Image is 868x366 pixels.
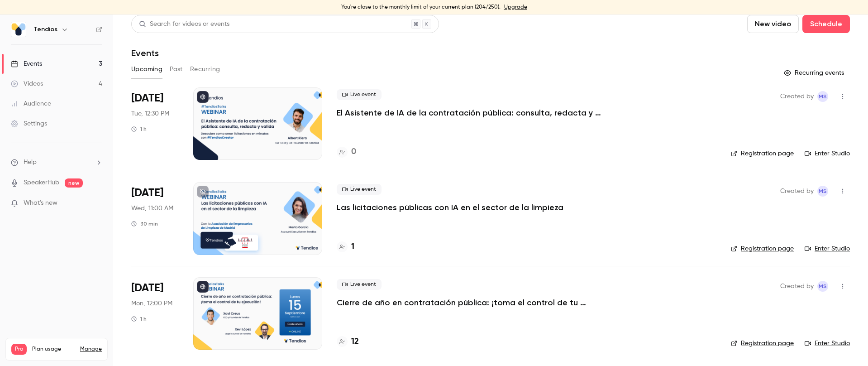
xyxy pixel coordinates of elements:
div: Search for videos or events [139,19,229,29]
h4: 1 [351,241,354,253]
div: Sep 9 Tue, 12:30 PM (Europe/Madrid) [131,87,179,160]
span: MS [819,186,827,197]
span: Wed, 11:00 AM [131,204,173,213]
span: Live event [337,279,382,290]
span: Created by [780,186,814,197]
a: El Asistente de IA de la contratación pública: consulta, redacta y valida. [337,107,608,118]
li: help-dropdown-opener [11,158,102,167]
h1: Events [131,48,159,58]
a: Registration page [731,339,794,348]
a: Enter Studio [805,149,850,158]
div: 30 min [131,220,158,227]
span: Live event [337,89,382,100]
a: Upgrade [504,4,527,11]
span: What's new [24,198,57,208]
span: Created by [780,281,814,292]
span: Maria Serra [817,91,828,102]
h4: 0 [351,146,356,158]
span: Help [24,158,37,167]
div: Sep 15 Mon, 12:00 PM (Europe/Madrid) [131,277,179,350]
a: Registration page [731,244,794,253]
a: 12 [337,336,359,348]
button: Schedule [802,15,850,33]
span: Live event [337,184,382,195]
button: Recurring events [780,66,850,80]
button: Past [170,62,183,77]
button: Upcoming [131,62,162,77]
span: Created by [780,91,814,102]
a: Las licitaciones públicas con IA en el sector de la limpieza [337,202,563,213]
div: Videos [11,79,43,88]
a: Enter Studio [805,339,850,348]
a: Cierre de año en contratación pública: ¡toma el control de tu ejecución! [337,297,608,308]
span: [DATE] [131,281,163,295]
img: Tendios [11,22,26,37]
div: Events [11,59,42,68]
span: Pro [11,344,27,355]
span: Plan usage [32,346,75,353]
a: 1 [337,241,354,253]
div: Audience [11,99,51,108]
h6: Tendios [33,25,57,34]
a: SpeakerHub [24,178,59,188]
a: Enter Studio [805,244,850,253]
span: Tue, 12:30 PM [131,109,169,118]
div: 1 h [131,125,147,133]
iframe: Noticeable Trigger [91,199,102,207]
span: [DATE] [131,91,163,106]
span: Maria Serra [817,281,828,292]
span: Mon, 12:00 PM [131,299,172,308]
button: New video [747,15,799,33]
span: [DATE] [131,186,163,200]
div: Settings [11,119,47,128]
button: Recurring [190,62,220,77]
a: 0 [337,146,356,158]
h4: 12 [351,336,359,348]
span: MS [819,281,827,292]
a: Registration page [731,149,794,158]
span: MS [819,91,827,102]
a: Manage [80,346,102,353]
div: 1 h [131,315,147,323]
span: Maria Serra [817,186,828,197]
div: Sep 10 Wed, 11:00 AM (Europe/Madrid) [131,182,179,255]
span: new [65,178,83,188]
